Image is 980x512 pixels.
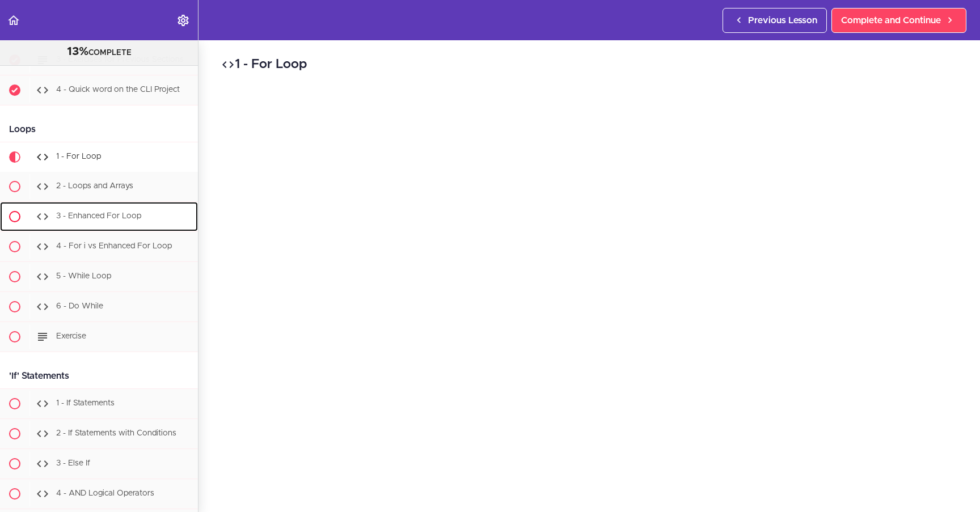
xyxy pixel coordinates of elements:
[723,8,827,33] a: Previous Lesson
[7,14,20,27] svg: Back to course curriculum
[841,14,941,27] span: Complete and Continue
[176,14,190,27] svg: Settings Menu
[56,273,111,281] span: 5 - While Loop
[56,86,180,94] span: 4 - Quick word on the CLI Project
[221,55,957,74] h2: 1 - For Loop
[67,46,88,57] span: 13%
[14,45,184,60] div: COMPLETE
[748,14,817,27] span: Previous Lesson
[56,400,115,408] span: 1 - If Statements
[56,213,141,221] span: 3 - Enhanced For Loop
[56,430,176,438] span: 2 - If Statements with Conditions
[56,153,101,161] span: 1 - For Loop
[56,183,133,191] span: 2 - Loops and Arrays
[56,460,90,468] span: 3 - Else If
[56,333,86,341] span: Exercise
[56,303,103,311] span: 6 - Do While
[831,8,966,33] a: Complete and Continue
[56,490,154,498] span: 4 - AND Logical Operators
[56,243,172,251] span: 4 - For i vs Enhanced For Loop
